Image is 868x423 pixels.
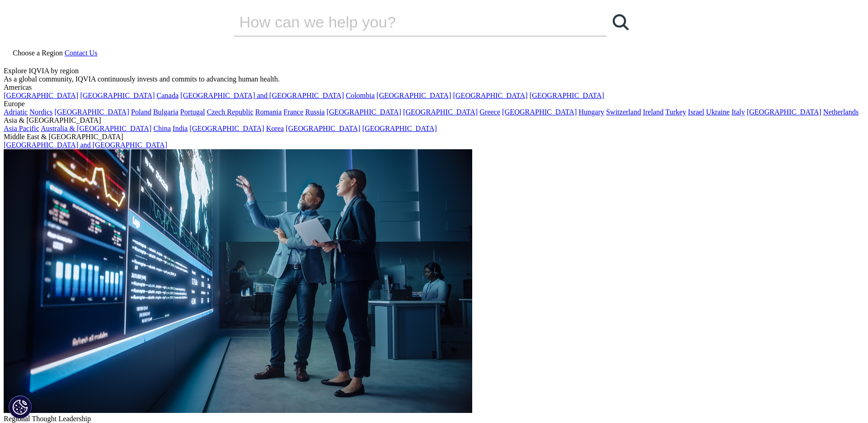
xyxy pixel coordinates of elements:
a: Russia [305,108,325,116]
a: Switzerland [606,108,641,116]
a: [GEOGRAPHIC_DATA] [327,108,401,116]
a: [GEOGRAPHIC_DATA] [189,125,264,132]
a: Nordics [29,108,53,116]
a: Netherlands [823,108,858,116]
a: Canada [156,92,178,99]
a: Bulgaria [153,108,178,116]
a: Italy [732,108,745,116]
a: Portugal [180,108,205,116]
a: Romania [255,108,282,116]
a: Korea [266,125,284,132]
a: [GEOGRAPHIC_DATA] and [GEOGRAPHIC_DATA] [4,141,167,149]
svg: Search [613,14,629,30]
a: Contact Us [65,49,97,57]
div: Explore IQVIA by region [4,67,864,75]
a: Australia & [GEOGRAPHIC_DATA] [41,125,151,132]
a: Colombia [346,92,375,99]
a: [GEOGRAPHIC_DATA] [4,92,78,99]
div: As a global community, IQVIA continuously invests and commits to advancing human health. [4,75,864,83]
a: [GEOGRAPHIC_DATA] [377,92,451,99]
a: India [173,125,188,132]
div: Regional Thought Leadership [4,415,864,423]
a: [GEOGRAPHIC_DATA] [286,125,360,132]
a: [GEOGRAPHIC_DATA] [403,108,478,116]
a: [GEOGRAPHIC_DATA] [747,108,821,116]
a: China [153,125,171,132]
img: 2093_analyzing-data-using-big-screen-display-and-laptop.png [4,149,472,413]
a: [GEOGRAPHIC_DATA] and [GEOGRAPHIC_DATA] [180,92,344,99]
a: Adriatic [4,108,27,116]
div: Asia & [GEOGRAPHIC_DATA] [4,116,864,125]
a: [GEOGRAPHIC_DATA] [54,108,129,116]
span: Choose a Region [13,49,63,57]
div: Europe [4,100,864,108]
a: [GEOGRAPHIC_DATA] [453,92,528,99]
div: Middle East & [GEOGRAPHIC_DATA] [4,133,864,141]
div: Americas [4,83,864,92]
a: [GEOGRAPHIC_DATA] [529,92,604,99]
a: Hungary [578,108,604,116]
button: Cookie-Einstellungen [9,396,32,418]
a: [GEOGRAPHIC_DATA] [80,92,155,99]
a: Poland [131,108,151,116]
a: [GEOGRAPHIC_DATA] [502,108,577,116]
a: Greece [480,108,500,116]
a: Asia Pacific [4,125,39,132]
input: Search [234,8,581,36]
a: Ukraine [706,108,730,116]
a: Ireland [643,108,663,116]
a: France [284,108,304,116]
a: Czech Republic [207,108,253,116]
a: Israel [688,108,705,116]
a: Search [607,8,634,36]
a: [GEOGRAPHIC_DATA] [362,125,437,132]
a: Turkey [665,108,686,116]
